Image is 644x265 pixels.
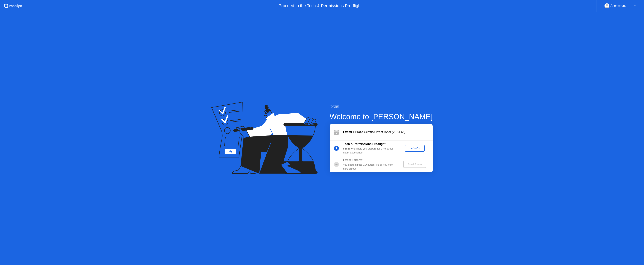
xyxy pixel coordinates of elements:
[343,142,385,146] b: Tech & Permissions Pre-flight
[405,145,425,152] button: Let's Go
[330,105,433,109] div: [DATE]
[343,163,397,171] div: You get to hit the GO button! It’s all you from here on out
[406,147,423,150] div: Let's Go
[634,3,636,8] div: ▼
[343,147,350,150] b: 5 min
[330,111,433,122] div: Welcome to [PERSON_NAME]
[403,161,426,168] button: Start Exam
[343,147,397,155] div: : We’ll help you prepare for a no-stress exam experience
[343,159,362,162] b: Exam Takeoff
[343,130,433,134] div: L1 Braze Certified Practitioner (2E3-F66)
[343,130,351,134] b: Exam
[610,3,626,8] div: Anonymous
[405,163,425,166] div: Start Exam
